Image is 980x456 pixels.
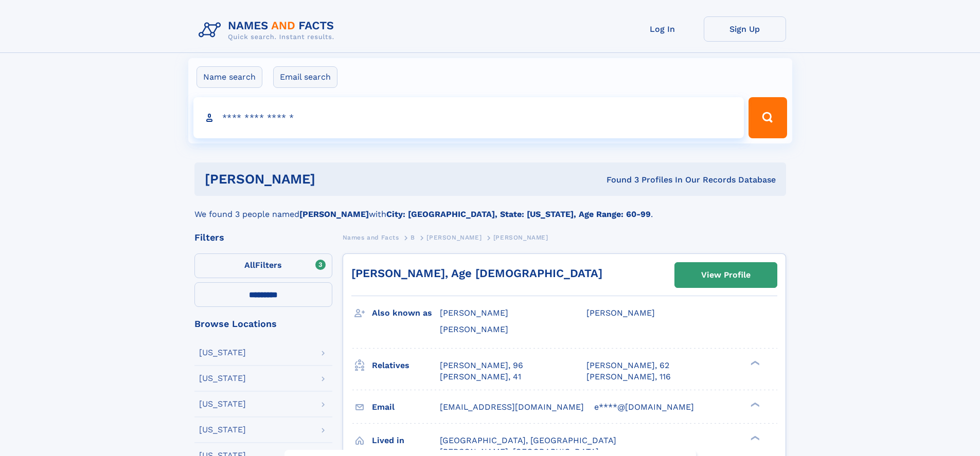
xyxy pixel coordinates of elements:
b: City: [GEOGRAPHIC_DATA], State: [US_STATE], Age Range: 60-99 [386,209,651,219]
div: ❯ [748,359,760,366]
label: Filters [194,253,332,278]
a: [PERSON_NAME], 96 [440,360,523,371]
a: [PERSON_NAME], 116 [586,371,671,382]
a: [PERSON_NAME], 62 [586,360,669,371]
span: [PERSON_NAME] [586,308,655,318]
div: [US_STATE] [199,426,246,434]
div: [US_STATE] [199,374,246,382]
div: [US_STATE] [199,400,246,408]
h3: Lived in [372,432,440,449]
span: [PERSON_NAME] [426,234,482,241]
a: [PERSON_NAME], Age [DEMOGRAPHIC_DATA] [351,267,602,280]
a: B [411,231,415,244]
h3: Email [372,398,440,416]
h3: Also known as [372,304,440,322]
img: Logo Names and Facts [194,16,343,44]
a: Names and Facts [343,231,399,244]
div: Found 3 Profiles In Our Records Database [461,174,776,186]
a: [PERSON_NAME] [426,231,482,244]
a: Sign Up [704,16,786,42]
input: search input [193,97,744,138]
div: [US_STATE] [199,349,246,357]
span: All [244,260,255,270]
div: We found 3 people named with . [194,196,786,221]
label: Name search [197,66,262,88]
span: [PERSON_NAME] [440,324,508,334]
span: [GEOGRAPHIC_DATA], [GEOGRAPHIC_DATA] [440,435,616,445]
h3: Relatives [372,357,440,374]
div: View Profile [701,263,751,287]
span: [PERSON_NAME] [493,234,548,241]
button: Search Button [749,97,787,138]
b: [PERSON_NAME] [299,209,369,219]
div: ❯ [748,434,760,441]
a: View Profile [675,263,777,287]
a: [PERSON_NAME], 41 [440,371,521,382]
span: [PERSON_NAME] [440,308,508,318]
a: Log In [621,16,704,42]
span: [EMAIL_ADDRESS][DOMAIN_NAME] [440,402,584,412]
h1: [PERSON_NAME] [205,173,461,186]
div: Browse Locations [194,319,332,329]
div: Filters [194,233,332,242]
span: B [411,234,415,241]
label: Email search [273,66,337,88]
div: ❯ [748,401,760,408]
